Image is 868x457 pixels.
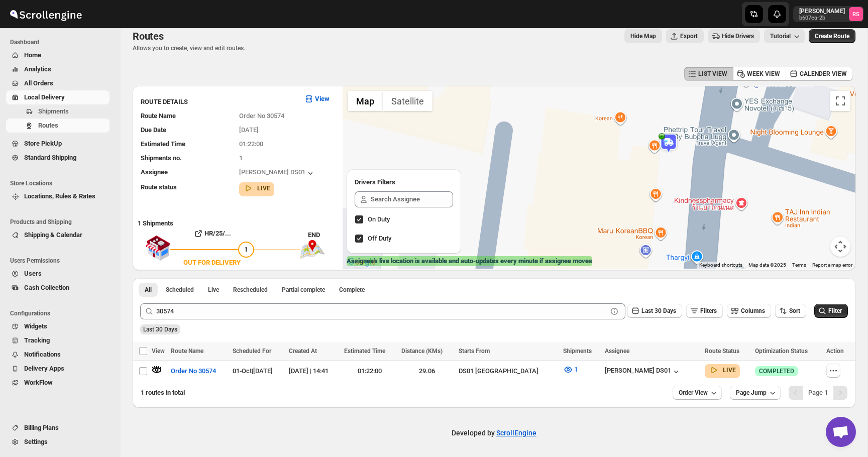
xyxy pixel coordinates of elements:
[171,366,216,376] span: Order No 30574
[139,283,158,297] button: All routes
[700,307,717,314] span: Filters
[452,428,536,438] p: Developed by
[24,154,76,161] span: Standard Shipping
[289,366,338,376] div: [DATE] | 14:41
[133,214,173,227] b: 1 Shipments
[171,348,203,355] span: Route Name
[233,286,268,294] span: Rescheduled
[789,307,800,314] span: Sort
[680,32,698,40] span: Export
[208,286,219,294] span: Live
[289,348,317,355] span: Created At
[143,326,177,333] span: Last 30 Days
[799,15,845,21] p: b607ea-2b
[10,179,114,187] span: Store Locations
[24,93,65,101] span: Local Delivery
[10,257,114,265] span: Users Permissions
[371,191,453,207] input: Search Assignee
[133,30,164,42] span: Routes
[244,246,248,253] span: 1
[736,389,767,397] span: Page Jump
[824,389,828,396] b: 1
[605,367,681,377] button: [PERSON_NAME] DS01
[792,262,806,268] a: Terms (opens in new tab)
[156,303,607,319] input: Press enter after typing | Search Eg. Order No 30574
[775,304,806,318] button: Sort
[574,366,578,373] span: 1
[383,91,432,111] button: Show satellite imagery
[459,366,557,376] div: DS01 [GEOGRAPHIC_DATA]
[828,307,842,314] span: Filter
[344,366,395,376] div: 01:22:00
[624,29,662,43] button: Map action label
[165,363,222,379] button: Order No 30574
[6,267,110,281] button: Users
[239,168,315,178] button: [PERSON_NAME] DS01
[133,44,245,52] p: Allows you to create, view and edit routes.
[6,362,110,376] button: Delivery Apps
[699,262,742,269] button: Keyboard shortcuts
[141,97,296,107] h3: ROUTE DETAILS
[24,322,47,330] span: Widgets
[727,304,771,318] button: Columns
[770,33,791,40] span: Tutorial
[141,168,168,176] span: Assignee
[764,29,805,43] button: Tutorial
[666,29,704,43] button: Export
[793,6,864,22] button: User menu
[6,421,110,435] button: Billing Plans
[355,177,453,187] h2: Drivers Filters
[239,126,259,134] span: [DATE]
[344,348,385,355] span: Estimated Time
[852,11,859,18] text: RS
[741,307,765,314] span: Columns
[6,376,110,390] button: WorkFlow
[814,304,848,318] button: Filter
[24,79,53,87] span: All Orders
[563,348,592,355] span: Shipments
[815,32,849,40] span: Create Route
[747,70,780,78] span: WEEK VIEW
[368,215,390,223] span: On Duty
[239,112,284,120] span: Order No 30574
[24,51,41,59] span: Home
[24,379,53,386] span: WorkFlow
[315,95,330,102] b: View
[6,76,110,90] button: All Orders
[6,104,110,119] button: Shipments
[141,140,185,148] span: Estimated Time
[755,348,808,355] span: Optimization Status
[826,417,856,447] div: Open chat
[339,286,365,294] span: Complete
[722,32,754,40] span: Hide Drivers
[347,256,592,266] label: Assignee's live location is available and auto-updates every minute if assignee moves
[684,67,733,81] button: LIST VIEW
[24,65,51,73] span: Analytics
[300,240,325,259] img: trip_end.png
[10,218,114,226] span: Products and Shipping
[6,319,110,333] button: Widgets
[24,438,48,445] span: Settings
[679,389,708,397] span: Order View
[630,32,656,40] span: Hide Map
[183,258,241,268] div: OUT FOR DELIVERY
[239,154,243,162] span: 1
[152,348,165,355] span: View
[24,192,95,200] span: Locations, Rules & Rates
[730,386,781,400] button: Page Jump
[145,286,152,294] span: All
[496,429,536,437] a: ScrollEngine
[627,304,682,318] button: Last 30 Days
[673,386,722,400] button: Order View
[38,122,58,129] span: Routes
[10,38,114,46] span: Dashboard
[166,286,194,294] span: Scheduled
[748,262,786,268] span: Map data ©2025
[6,189,110,203] button: Locations, Rules & Rates
[141,112,176,120] span: Route Name
[6,62,110,76] button: Analytics
[141,183,177,191] span: Route status
[6,348,110,362] button: Notifications
[786,67,853,81] button: CALENDER VIEW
